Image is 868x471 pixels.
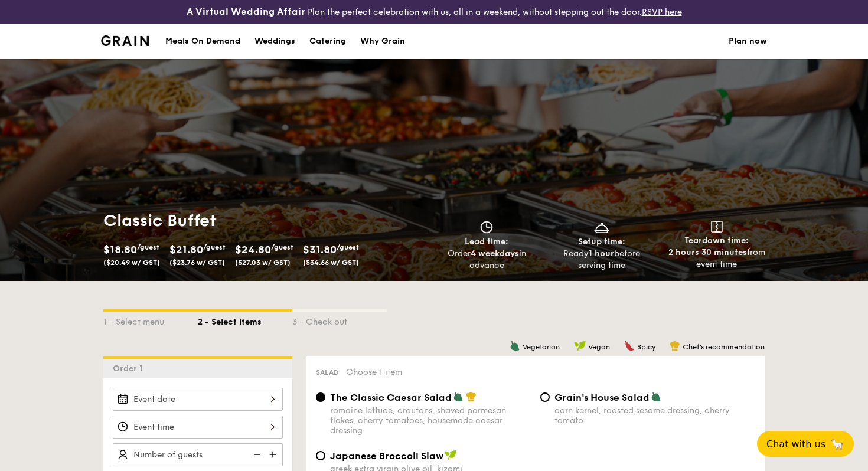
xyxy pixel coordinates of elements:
img: icon-vegan.f8ff3823.svg [445,450,456,460]
span: Chef's recommendation [683,343,765,351]
div: 1 - Select menu [103,312,198,328]
button: Chat with us🦙 [757,431,854,457]
img: icon-reduce.1d2dbef1.svg [247,443,265,466]
div: Catering [309,24,346,59]
input: The Classic Caesar Saladromaine lettuce, croutons, shaved parmesan flakes, cherry tomatoes, house... [316,392,325,402]
span: Teardown time: [684,235,749,246]
span: $31.80 [303,243,337,256]
span: /guest [203,243,226,251]
img: Grain [101,35,149,46]
span: 🦙 [830,437,844,451]
div: corn kernel, roasted sesame dressing, cherry tomato [554,405,755,426]
span: $21.80 [169,243,203,256]
span: $18.80 [103,243,137,256]
strong: 4 weekdays [471,248,519,259]
span: ($23.76 w/ GST) [169,259,225,267]
div: Meals On Demand [165,24,240,59]
span: $24.80 [235,243,271,256]
div: 3 - Check out [292,312,387,328]
a: Why Grain [353,24,412,59]
a: RSVP here [642,7,682,17]
img: icon-chef-hat.a58ddaea.svg [670,341,680,351]
input: Japanese Broccoli Slawgreek extra virgin olive oil, kizami [PERSON_NAME], yuzu soy-sesame dressing [316,451,325,460]
img: icon-spicy.37a8142b.svg [624,341,635,351]
span: Spicy [637,343,655,351]
span: ($27.03 w/ GST) [235,259,291,267]
span: Salad [316,368,339,377]
input: Grain's House Saladcorn kernel, roasted sesame dressing, cherry tomato [540,392,550,402]
span: Lead time: [465,237,508,247]
span: /guest [271,243,293,251]
div: from event time [664,247,769,270]
strong: 1 hour [589,248,614,259]
img: icon-clock.2db775ea.svg [478,221,495,234]
img: icon-dish.430c3a2e.svg [593,221,611,234]
div: Weddings [254,24,295,59]
div: 2 - Select items [198,312,292,328]
img: icon-vegan.f8ff3823.svg [574,341,586,351]
a: Plan now [729,24,767,59]
div: Ready before serving time [549,248,655,272]
a: Logotype [101,35,149,46]
strong: 2 hours 30 minutes [668,247,747,257]
h4: A Virtual Wedding Affair [187,5,305,19]
a: Catering [302,24,353,59]
span: Vegetarian [523,343,560,351]
img: icon-vegetarian.fe4039eb.svg [651,391,661,402]
input: Event time [113,416,283,439]
img: icon-vegetarian.fe4039eb.svg [453,391,464,402]
div: Order in advance [434,248,540,272]
span: Setup time: [578,237,625,247]
div: Why Grain [360,24,405,59]
span: Chat with us [766,439,825,450]
span: Order 1 [113,364,148,374]
img: icon-add.58712e84.svg [265,443,283,466]
img: icon-chef-hat.a58ddaea.svg [466,391,477,402]
span: Grain's House Salad [554,392,650,403]
div: romaine lettuce, croutons, shaved parmesan flakes, cherry tomatoes, housemade caesar dressing [330,405,531,436]
img: icon-vegetarian.fe4039eb.svg [510,341,520,351]
a: Meals On Demand [158,24,247,59]
h1: Classic Buffet [103,210,429,231]
input: Event date [113,388,283,411]
span: Vegan [588,343,610,351]
span: /guest [337,243,359,251]
span: ($20.49 w/ GST) [103,259,160,267]
span: Choose 1 item [346,367,402,377]
span: Japanese Broccoli Slaw [330,450,443,462]
span: ($34.66 w/ GST) [303,259,359,267]
input: Number of guests [113,443,283,466]
span: The Classic Caesar Salad [330,392,452,403]
img: icon-teardown.65201eee.svg [711,221,723,233]
div: Plan the perfect celebration with us, all in a weekend, without stepping out the door. [145,5,723,19]
span: /guest [137,243,159,251]
a: Weddings [247,24,302,59]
